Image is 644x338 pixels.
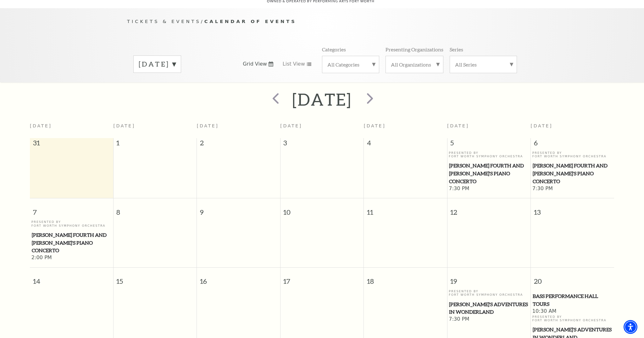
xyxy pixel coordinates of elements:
span: 18 [364,268,447,289]
span: [DATE] [364,123,386,128]
span: [PERSON_NAME] Fourth and [PERSON_NAME]'s Piano Concerto [533,162,612,185]
span: [DATE] [30,123,52,128]
button: prev [263,88,286,111]
span: 7:30 PM [449,185,529,192]
span: 19 [447,268,530,289]
span: [PERSON_NAME] Fourth and [PERSON_NAME]'s Piano Concerto [32,231,111,254]
h2: [DATE] [292,89,352,109]
span: 4 [364,138,447,151]
p: / [127,18,517,26]
span: 16 [197,268,280,289]
button: next [358,88,381,111]
span: [PERSON_NAME] Fourth and [PERSON_NAME]'s Piano Concerto [449,162,529,185]
span: 7 [30,198,113,220]
span: 10:30 AM [532,308,613,315]
span: [DATE] [447,123,469,128]
p: Series [450,46,463,53]
p: Presented By Fort Worth Symphony Orchestra [449,151,529,158]
span: 7:30 PM [449,316,529,323]
div: Accessibility Menu [624,320,637,334]
span: 10 [280,198,364,220]
p: Presenting Organizations [386,46,443,53]
p: Presented By Fort Worth Symphony Orchestra [31,220,112,227]
span: 12 [447,198,530,220]
span: 6 [531,138,614,151]
p: Presented By Fort Worth Symphony Orchestra [532,315,613,322]
p: Presented By Fort Worth Symphony Orchestra [449,289,529,297]
span: 8 [114,198,197,220]
span: [DATE] [280,123,302,128]
span: 2:00 PM [31,254,112,261]
span: [DATE] [113,123,135,128]
label: All Categories [327,61,374,68]
span: Grid View [243,61,267,67]
span: 15 [114,268,197,289]
span: 20 [531,268,614,289]
p: Categories [322,46,346,53]
span: [DATE] [197,123,219,128]
span: 3 [280,138,364,151]
span: 13 [531,198,614,220]
span: 14 [30,268,113,289]
span: 9 [197,198,280,220]
span: 17 [280,268,364,289]
span: 2 [197,138,280,151]
span: 7:30 PM [532,185,613,192]
span: Calendar of Events [204,19,297,24]
span: Bass Performance Hall Tours [533,292,612,308]
p: Presented By Fort Worth Symphony Orchestra [532,151,613,158]
span: Tickets & Events [127,19,201,24]
span: 5 [447,138,530,151]
span: [DATE] [531,123,553,128]
span: 11 [364,198,447,220]
label: All Series [455,61,512,68]
span: [PERSON_NAME]'s Adventures in Wonderland [449,300,529,316]
span: 31 [30,138,113,151]
label: [DATE] [139,59,176,69]
label: All Organizations [391,61,438,68]
span: 1 [114,138,197,151]
span: List View [283,61,305,67]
